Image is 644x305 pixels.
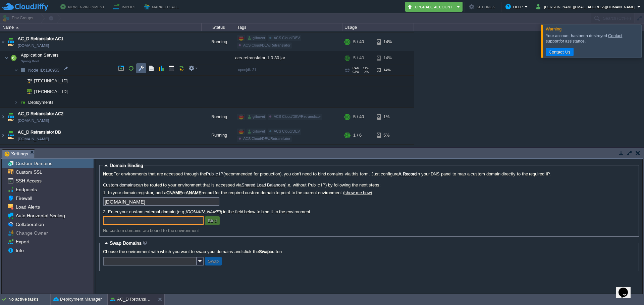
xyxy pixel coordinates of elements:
label: 1. In your domain registrar, add a or record for the required custom domain to point to the curre... [103,190,635,195]
div: Your account has been destroyed. for assistance. [546,33,640,44]
div: Running [202,33,235,51]
div: No custom domains are bound to the environment [103,228,635,233]
button: Help [505,3,525,11]
a: Custom SSL [14,169,43,175]
i: [DOMAIN_NAME] [185,209,221,214]
div: 1 / 6 [353,126,362,144]
img: AMDAwAAAACH5BAEAAAAALAAAAAABAAEAAAICRAEAOw== [6,145,15,163]
div: Tags [235,23,342,31]
span: [DOMAIN_NAME] [18,136,49,142]
img: AMDAwAAAACH5BAEAAAAALAAAAAABAAEAAAICRAEAOw== [16,27,19,28]
div: 14% [377,33,398,51]
b: CNAME [166,190,182,195]
div: Status [202,23,235,31]
a: Public IP [206,171,224,176]
a: [DOMAIN_NAME] [18,42,49,49]
div: 5 / 40 [353,108,364,126]
div: Running [202,145,235,163]
a: AC_D Retranslator AC1 [18,35,63,42]
img: AMDAwAAAACH5BAEAAAAALAAAAAABAAEAAAICRAEAOw== [14,65,18,75]
button: Import [113,3,138,11]
span: ACS Cloud/DEV/Retranslator [274,115,321,119]
span: Spring Boot [21,59,39,63]
img: AMDAwAAAACH5BAEAAAAALAAAAAABAAEAAAICRAEAOw== [18,86,22,97]
a: Load Alerts [14,204,41,210]
a: Info [14,247,25,253]
img: AMDAwAAAACH5BAEAAAAALAAAAAABAAEAAAICRAEAOw== [22,86,32,97]
a: Application ServersSpring Boot [20,53,60,58]
a: Collaboration [14,221,45,227]
img: AMDAwAAAACH5BAEAAAAALAAAAAABAAEAAAICRAEAOw== [22,76,32,86]
img: AMDAwAAAACH5BAEAAAAALAAAAAABAAEAAAICRAEAOw== [0,108,6,126]
iframe: chat widget [616,278,637,298]
a: show me how [344,190,371,195]
div: glibovet [247,114,266,120]
img: AMDAwAAAACH5BAEAAAAALAAAAAABAAEAAAICRAEAOw== [0,33,6,51]
a: SSH Access [14,178,43,184]
span: ACS Cloud/DEV [274,36,300,40]
div: Usage [343,23,414,31]
label: can be routed to your environment that is accessed via (i.e. without Public IP) by following the ... [103,182,635,187]
img: AMDAwAAAACH5BAEAAAAALAAAAAABAAEAAAICRAEAOw== [0,126,6,144]
a: Change Owner [14,230,49,236]
span: Firewall [14,195,33,201]
span: RAM [353,67,360,70]
a: Deployments [28,99,55,105]
div: 6% [377,145,398,163]
span: 2% [362,70,369,74]
img: AMDAwAAAACH5BAEAAAAALAAAAAABAAEAAAICRAEAOw== [6,126,15,144]
div: 5 / 40 [353,33,364,51]
a: Export [14,239,31,245]
img: AMDAwAAAACH5BAEAAAAALAAAAAABAAEAAAICRAEAOw== [18,97,28,107]
img: CloudJiffy [2,3,48,11]
div: glibovet [247,35,266,41]
button: Deployment Manager [53,296,102,303]
a: Shared Load Balancer [241,182,284,187]
span: [TECHNICAL_ID] [33,76,69,86]
a: Node ID:186953 [28,67,60,73]
span: ACS Cloud/DEV/Retranslator [243,137,290,141]
a: Custom domains [103,182,136,187]
span: ACS Cloud/DEV [274,129,300,133]
span: Auto Horizontal Scaling [14,213,66,219]
div: 14% [377,51,398,65]
button: Upgrade Account [407,3,455,11]
button: [PERSON_NAME][EMAIL_ADDRESS][DOMAIN_NAME] [536,3,637,11]
label: For environments that are accessed through the (recommended for production), you don't need to bi... [103,171,635,176]
div: glibovet [247,129,266,135]
a: Endpoints [14,186,38,193]
span: Swap Domains [110,240,142,246]
span: 186953 [28,67,60,73]
span: AC_D Retranslator AC2 [18,110,63,117]
div: 1% [377,108,398,126]
button: Bind [206,218,219,224]
div: acs-retranslator-1.0.30.jar [235,51,342,65]
div: Running [202,108,235,126]
span: Custom Domains [14,160,53,166]
a: [DOMAIN_NAME] [18,117,49,124]
b: ANAME [186,190,202,195]
span: [TECHNICAL_ID] [33,86,69,97]
span: 11% [362,67,369,70]
div: No active tasks [8,294,50,305]
a: AC_D Retranslator DB [18,129,61,136]
img: AMDAwAAAACH5BAEAAAAALAAAAAABAAEAAAICRAEAOw== [14,97,18,107]
img: AMDAwAAAACH5BAEAAAAALAAAAAABAAEAAAICRAEAOw== [18,65,28,75]
div: 5 / 40 [353,51,364,65]
div: Running [202,126,235,144]
b: Swap [259,249,270,254]
button: Settings [469,3,497,11]
div: Name [1,23,201,31]
button: Marketplace [144,3,181,11]
a: [TECHNICAL_ID] [33,89,69,94]
label: 2. Enter your custom external domain (e.g. ) in the field below to bind it to the environment [103,209,635,214]
img: AMDAwAAAACH5BAEAAAAALAAAAAABAAEAAAICRAEAOw== [6,33,15,51]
